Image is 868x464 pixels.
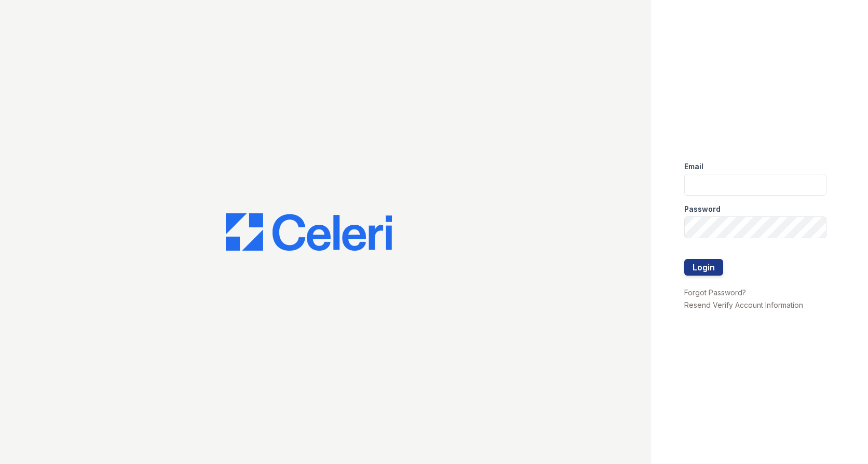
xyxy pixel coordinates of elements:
label: Email [684,161,703,172]
img: CE_Logo_Blue-a8612792a0a2168367f1c8372b55b34899dd931a85d93a1a3d3e32e68fde9ad4.png [226,213,392,251]
a: Resend Verify Account Information [684,301,803,309]
button: Login [684,259,723,276]
label: Password [684,204,721,214]
a: Forgot Password? [684,288,746,297]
